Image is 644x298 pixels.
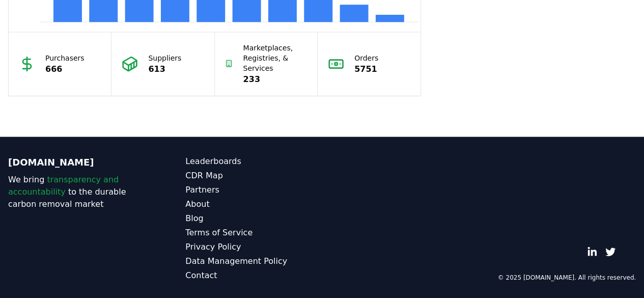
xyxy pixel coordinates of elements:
[185,212,322,225] a: Blog
[185,155,322,168] a: Leaderboards
[8,175,119,197] span: transparency and accountability
[148,53,181,63] p: Suppliers
[148,63,181,75] p: 613
[497,274,636,282] p: © 2025 [DOMAIN_NAME]. All rights reserved.
[587,247,597,257] a: LinkedIn
[45,53,85,63] p: Purchasers
[185,227,322,239] a: Terms of Service
[354,53,378,63] p: Orders
[185,198,322,210] a: About
[185,241,322,253] a: Privacy Policy
[243,73,307,86] p: 233
[8,174,145,210] p: We bring to the durable carbon removal market
[605,247,615,257] a: Twitter
[8,155,145,170] p: [DOMAIN_NAME]
[185,184,322,196] a: Partners
[185,255,322,267] a: Data Management Policy
[45,63,85,75] p: 666
[243,43,307,73] p: Marketplaces, Registries, & Services
[354,63,378,75] p: 5751
[185,269,322,282] a: Contact
[185,170,322,182] a: CDR Map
